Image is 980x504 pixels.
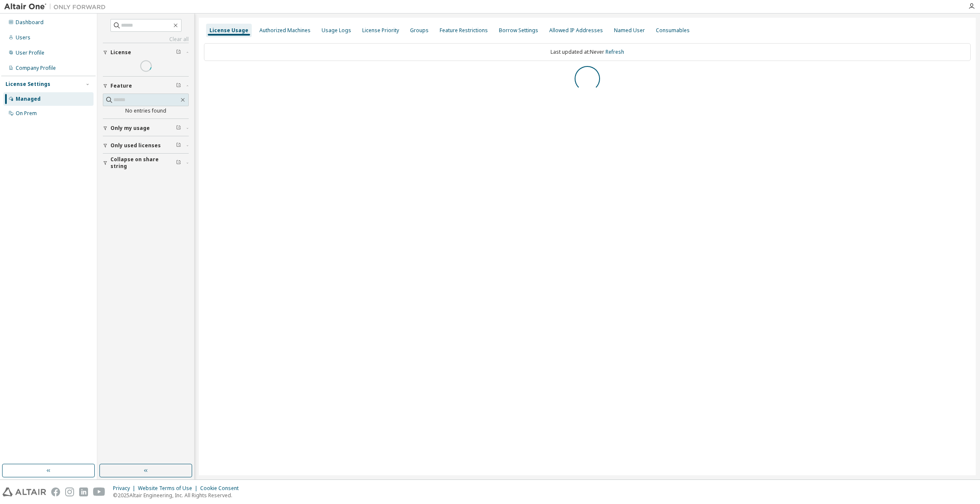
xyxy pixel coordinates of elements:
[259,27,311,34] div: Authorized Machines
[410,27,429,34] div: Groups
[93,487,105,496] img: youtube.svg
[176,49,181,56] span: Clear filter
[549,27,603,34] div: Allowed IP Addresses
[176,83,181,89] span: Clear filter
[110,125,150,132] span: Only my usage
[176,142,181,149] span: Clear filter
[16,34,30,41] div: Users
[103,43,189,62] button: License
[103,154,189,172] button: Collapse on share string
[499,27,538,34] div: Borrow Settings
[103,136,189,155] button: Only used licenses
[103,107,189,114] div: No entries found
[16,110,37,117] div: On Prem
[4,3,110,11] img: Altair One
[65,487,74,496] img: instagram.svg
[113,492,244,499] p: © 2025 Altair Engineering, Inc. All Rights Reserved.
[656,27,690,34] div: Consumables
[3,487,46,496] img: altair_logo.svg
[138,485,200,492] div: Website Terms of Use
[322,27,351,34] div: Usage Logs
[110,156,176,170] span: Collapse on share string
[79,487,88,496] img: linkedin.svg
[110,142,161,149] span: Only used licenses
[200,485,244,492] div: Cookie Consent
[440,27,488,34] div: Feature Restrictions
[113,485,138,492] div: Privacy
[209,27,248,34] div: License Usage
[16,19,44,26] div: Dashboard
[176,160,181,166] span: Clear filter
[110,83,132,89] span: Feature
[362,27,399,34] div: License Priority
[103,36,189,43] a: Clear all
[176,125,181,132] span: Clear filter
[6,81,50,88] div: License Settings
[204,43,971,61] div: Last updated at: Never
[103,77,189,95] button: Feature
[16,96,41,102] div: Managed
[103,119,189,138] button: Only my usage
[16,50,44,56] div: User Profile
[16,65,56,72] div: Company Profile
[606,48,624,55] a: Refresh
[614,27,645,34] div: Named User
[51,487,60,496] img: facebook.svg
[110,49,131,56] span: License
